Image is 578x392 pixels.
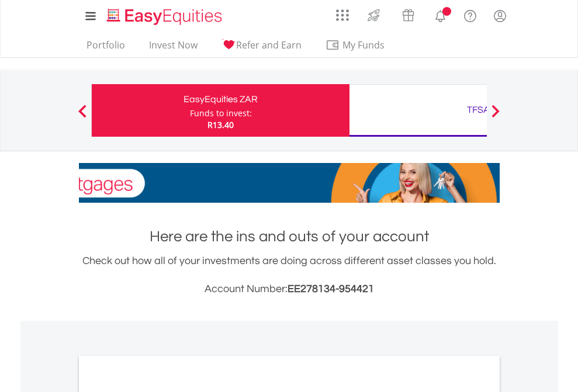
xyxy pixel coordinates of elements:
[399,6,418,25] img: vouchers-v2.svg
[485,3,515,29] a: My Profile
[217,39,306,57] a: Refer and Earn
[364,6,383,25] img: thrive-v2.svg
[425,3,455,26] a: Notifications
[79,253,500,297] div: Check out how all of your investments are doing across different asset classes you hold.
[236,39,302,51] span: Refer and Earn
[105,7,227,26] img: EasyEquities_Logo.png
[190,107,252,119] div: Funds to invest:
[288,283,374,294] span: EE278134-954421
[79,163,500,203] img: EasyMortage Promotion Banner
[391,3,425,25] a: Vouchers
[326,37,402,53] span: My Funds
[99,91,342,107] div: EasyEquities ZAR
[144,39,202,57] a: Invest Now
[328,3,357,22] a: AppsGrid
[71,110,94,122] button: Previous
[79,281,500,297] h3: Account Number:
[336,9,349,22] img: grid-menu-icon.svg
[484,110,507,122] button: Next
[102,3,227,26] a: Home page
[455,3,485,26] a: FAQ's and Support
[79,226,500,247] h1: Here are the ins and outs of your account
[207,119,234,130] span: R13.40
[82,39,130,57] a: Portfolio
